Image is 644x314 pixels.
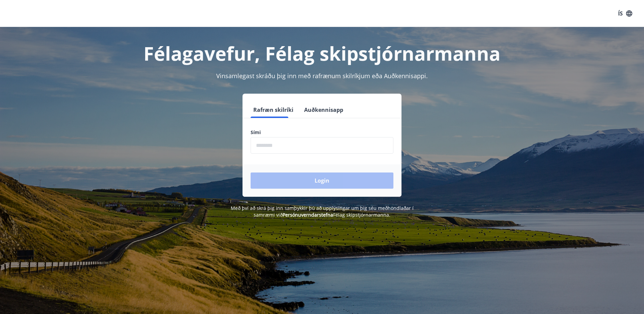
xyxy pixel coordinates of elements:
a: Persónuverndarstefna [283,212,333,218]
button: ÍS [614,7,636,20]
h1: Félagavefur, Félag skipstjórnarmanna [88,40,556,66]
span: Vinsamlegast skráðu þig inn með rafrænum skilríkjum eða Auðkennisappi. [216,72,428,80]
button: Rafræn skilríki [251,102,296,118]
label: Sími [251,129,393,136]
button: Auðkennisapp [301,102,346,118]
span: Með því að skrá þig inn samþykkir þú að upplýsingar um þig séu meðhöndlaðar í samræmi við Félag s... [231,205,414,218]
